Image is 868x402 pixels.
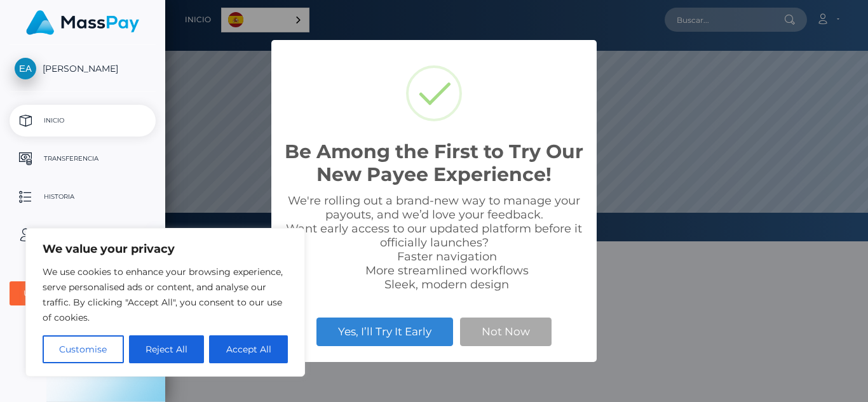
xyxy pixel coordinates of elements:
[15,149,151,168] p: Transferencia
[43,335,124,363] button: Customise
[43,241,288,257] p: We value your privacy
[309,278,584,291] li: Sleek, modern design
[15,111,151,130] p: Inicio
[26,10,139,35] img: MassPay
[24,288,128,298] div: User Agreements
[209,335,288,363] button: Accept All
[15,187,151,206] p: Historia
[129,335,205,363] button: Reject All
[43,264,288,325] p: We use cookies to enhance your browsing experience, serve personalised ads or content, and analys...
[284,140,584,186] h2: Be Among the First to Try Our New Payee Experience!
[309,264,584,278] li: More streamlined workflows
[10,281,156,305] button: User Agreements
[316,318,453,345] button: Yes, I’ll Try It Early
[460,318,552,345] button: Not Now
[15,225,151,245] p: Perfil del usuario
[284,194,584,291] div: We're rolling out a brand-new way to manage your payouts, and we’d love your feedback. Want early...
[309,250,584,264] li: Faster navigation
[25,228,305,377] div: We value your privacy
[10,63,156,74] span: [PERSON_NAME]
